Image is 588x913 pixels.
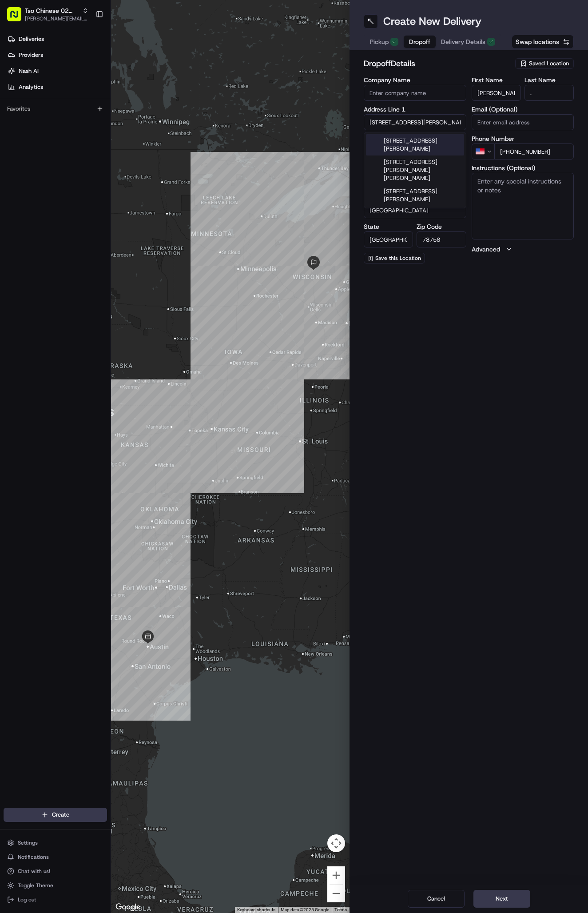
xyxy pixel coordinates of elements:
[364,231,413,247] input: Enter state
[4,102,107,116] div: Favorites
[123,138,142,145] span: [DATE]
[9,9,27,27] img: Nash
[4,32,111,46] a: Deliveries
[4,4,92,25] button: Tso Chinese 02 Arbor[PERSON_NAME][EMAIL_ADDRESS][DOMAIN_NAME]
[4,808,107,822] button: Create
[40,94,122,101] div: We're available if you need us!
[366,134,464,155] div: [STREET_ADDRESS][PERSON_NAME]
[9,199,16,207] div: 📗
[119,138,122,145] span: •
[417,231,466,247] input: Enter zip code
[23,57,147,67] input: Clear
[84,199,143,207] span: API Documentation
[75,199,82,207] div: 💻
[370,37,389,46] span: Pickup
[138,114,162,124] button: See all
[19,67,39,75] span: Nash AI
[366,185,464,206] div: [STREET_ADDRESS][PERSON_NAME]
[364,132,466,208] div: Suggestions
[18,853,49,861] span: Notifications
[5,195,72,211] a: 📗Knowledge Base
[472,165,574,171] label: Instructions (Optional)
[40,85,146,94] div: Start new chat
[19,83,43,91] span: Analytics
[25,15,88,22] button: [PERSON_NAME][EMAIL_ADDRESS][DOMAIN_NAME]
[19,85,35,101] img: 8571987876998_91fb9ceb93ad5c398215_72.jpg
[9,36,162,50] p: Welcome 👋
[472,114,574,130] input: Enter email address
[281,907,329,912] span: Map data ©2025 Google
[113,901,143,913] a: Open this area in Google Maps (opens a new window)
[237,907,275,913] button: Keyboard shortcuts
[4,80,111,94] a: Analytics
[364,57,510,70] h2: dropoff Details
[4,837,107,849] button: Settings
[472,106,574,112] label: Email (Optional)
[4,879,107,892] button: Toggle Theme
[472,136,574,142] label: Phone Number
[472,85,521,101] input: Enter first name
[516,37,559,46] span: Swap locations
[524,77,574,83] label: Last Name
[364,253,425,263] button: Save this Location
[366,155,464,185] div: [STREET_ADDRESS][PERSON_NAME][PERSON_NAME]
[25,6,79,15] button: Tso Chinese 02 Arbor
[18,882,53,889] span: Toggle Theme
[472,77,521,83] label: First Name
[18,896,36,903] span: Log out
[364,223,413,230] label: State
[113,901,143,913] img: Google
[151,88,162,98] button: Start new chat
[515,57,574,70] button: Saved Location
[364,85,466,101] input: Enter company name
[375,255,421,262] span: Save this Location
[408,890,465,908] button: Cancel
[327,834,345,852] button: Map camera controls
[4,893,107,906] button: Log out
[19,51,43,59] span: Providers
[4,64,111,78] a: Nash AI
[19,35,44,43] span: Deliveries
[364,202,466,218] input: Enter country
[327,885,345,902] button: Zoom out
[9,129,23,144] img: Antonia (Store Manager)
[18,868,50,875] span: Chat with us!
[96,162,99,169] span: •
[364,77,466,83] label: Company Name
[473,890,530,908] button: Next
[28,138,117,145] span: [PERSON_NAME] (Store Manager)
[441,37,485,46] span: Delivery Details
[88,220,107,227] span: Pylon
[512,35,574,49] button: Swap locations
[364,114,466,130] input: Enter address
[9,116,57,123] div: Past conversations
[52,811,69,819] span: Create
[63,220,107,227] a: Powered byPylon
[472,245,574,254] button: Advanced
[9,153,23,171] img: Wisdom Oko
[9,85,25,101] img: 1736555255976-a54dd68f-1ca7-489b-9aae-adbdc363a1c4
[494,144,574,159] input: Enter phone number
[28,162,95,169] span: Wisdom [PERSON_NAME]
[529,60,569,68] span: Saved Location
[383,14,481,28] h1: Create New Delivery
[4,865,107,877] button: Chat with us!
[409,37,430,46] span: Dropoff
[364,106,466,112] label: Address Line 1
[417,223,466,230] label: Zip Code
[101,162,119,169] span: [DATE]
[472,245,500,254] label: Advanced
[18,199,68,207] span: Knowledge Base
[524,85,574,101] input: Enter last name
[327,866,345,884] button: Zoom in
[334,907,347,912] a: Terms
[18,839,38,846] span: Settings
[18,162,25,169] img: 1736555255976-a54dd68f-1ca7-489b-9aae-adbdc363a1c4
[4,851,107,863] button: Notifications
[4,48,111,62] a: Providers
[72,195,146,211] a: 💻API Documentation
